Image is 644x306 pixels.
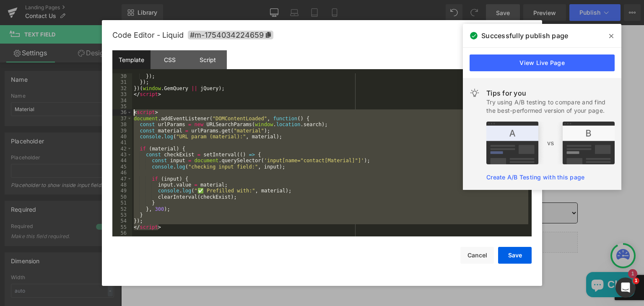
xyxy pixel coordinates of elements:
[67,126,457,136] p: What location works best for you: [GEOGRAPHIC_DATA] or [GEOGRAPHIC_DATA]?
[460,247,494,264] button: Cancel
[112,170,132,176] div: 46
[470,54,615,71] a: View Live Page
[112,230,132,236] div: 56
[112,158,132,163] div: 44
[112,91,132,97] div: 33
[67,51,457,61] p: Email
[112,206,132,212] div: 52
[112,86,132,91] div: 32
[112,98,132,104] div: 34
[112,128,132,134] div: 39
[470,88,480,98] img: light.svg
[112,182,132,188] div: 48
[486,88,615,98] div: Tips for you
[112,140,132,145] div: 41
[112,194,132,200] div: 50
[112,31,184,39] span: Code Editor - Liquid
[112,122,132,127] div: 38
[112,176,132,182] div: 47
[615,277,636,298] iframe: Intercom live chat
[67,167,457,177] p: How did you find us?
[633,277,639,284] span: 1
[112,218,132,224] div: 54
[112,200,132,206] div: 51
[112,224,132,230] div: 55
[112,116,132,122] div: 37
[112,50,151,69] div: Template
[151,50,189,69] div: CSS
[236,236,287,257] button: Submit
[67,14,457,24] p: Phone
[112,164,132,170] div: 45
[67,89,457,99] p: What kind of material are you looking for?
[112,188,132,194] div: 49
[486,174,584,181] a: Create A/B Testing with this page
[112,109,132,115] div: 36
[112,152,132,158] div: 43
[189,50,227,69] div: Script
[462,247,516,274] inbox-online-store-chat: Shopify online store chat
[498,247,532,264] button: Save
[112,134,132,140] div: 40
[486,98,615,115] div: Try using A/B testing to compare and find the best-performed version of your page.
[481,31,568,41] span: Successfully publish page
[112,104,132,109] div: 35
[112,146,132,152] div: 42
[112,212,132,218] div: 53
[188,31,273,39] span: Click to copy
[486,122,615,164] img: tip.png
[112,73,132,79] div: 30
[112,79,132,85] div: 31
